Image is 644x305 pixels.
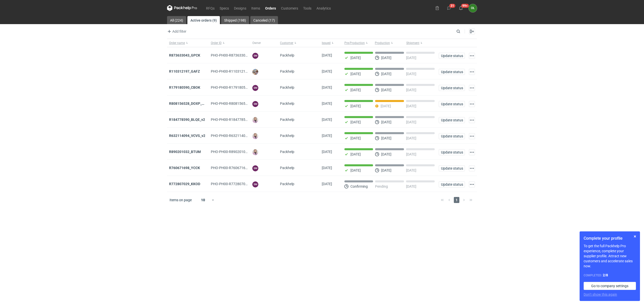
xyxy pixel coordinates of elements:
img: Klaudia Wiśniewska [252,149,258,155]
button: Actions [469,85,475,91]
input: Search [455,28,471,34]
a: Canceled (17) [250,16,278,24]
button: 99+ [457,4,465,12]
p: [DATE] [350,56,361,60]
button: Actions [469,165,475,171]
span: PHO-PH00-R873633043_GPCK [211,53,260,57]
p: [DATE] [406,104,416,108]
a: R873633043_GPCK [169,53,200,57]
span: Update status [441,118,463,122]
strong: 2 / 8 [603,273,608,277]
span: Production [375,41,390,45]
button: Update status [439,53,465,59]
button: Update status [439,69,465,75]
p: [DATE] [406,56,416,60]
button: Shipment [405,39,437,47]
p: [DATE] [381,88,391,92]
img: Michał Palasek [252,69,258,75]
button: Don’t show this again [584,292,617,297]
span: Order ID [211,41,222,45]
button: Actions [469,117,475,123]
a: R760671698_YCCK [169,166,200,170]
figcaption: SM [252,53,258,59]
span: Update status [441,102,463,106]
span: Order name [169,41,185,45]
div: 10 [195,196,211,204]
p: [DATE] [350,152,361,156]
p: [DATE] [381,56,391,60]
a: R808156528_DOXP_QFAF_BZBP_ZUYK_WQLV_OKHN_JELH_EVFV_FTDR_ZOWV_CHID_YARY_QVFE_PQSG_HWQ [169,101,347,106]
button: Update status [439,101,465,107]
span: 23/09/2025 [322,69,332,73]
span: 12/09/2025 [322,150,332,154]
span: PHO-PH00-R110312197_GAFZ [211,69,260,73]
button: Update status [439,133,465,139]
a: Orders [263,5,278,11]
span: Add filter [166,28,186,34]
span: Packhelp [280,182,294,186]
a: Designs [231,5,249,11]
button: Update status [439,117,465,123]
span: PHO-PH00-R632114094_VCVS_V2 [211,134,265,138]
button: Actions [469,101,475,107]
span: Update status [441,54,463,58]
p: [DATE] [406,120,416,124]
a: Analytics [314,5,333,11]
p: [DATE] [406,72,416,76]
button: Actions [469,181,475,187]
p: [DATE] [406,168,416,172]
span: Customer [280,41,293,45]
img: Klaudia Wiśniewska [252,133,258,139]
button: Update status [439,85,465,91]
span: Packhelp [280,134,294,138]
button: Skip for now [632,233,638,239]
button: OŁ [469,4,477,12]
figcaption: SM [252,181,258,187]
span: 19/09/2025 [322,101,332,106]
span: Owner [252,41,261,45]
p: [DATE] [406,184,416,188]
figcaption: SM [252,101,258,107]
span: Pre-Production [344,41,365,45]
h1: Complete your profile [584,235,636,241]
p: [DATE] [350,104,361,108]
a: R772807029_KKOD [169,182,200,186]
p: [DATE] [406,136,416,140]
button: Customer [278,39,320,47]
span: PHO-PH00-R184778590_BLQE_V2 [211,118,265,122]
a: R184778590_BLQE_v2 [169,118,205,122]
figcaption: SM [252,165,258,171]
p: [DATE] [381,152,391,156]
button: Add filter [166,28,187,34]
strong: R110312197_GAFZ [169,69,200,73]
p: Confirming [350,184,368,188]
button: 31 [445,4,453,12]
span: Issued [322,41,331,45]
span: Packhelp [280,85,294,89]
a: Tools [301,5,314,11]
a: Items [249,5,263,11]
a: R890201032_BTUM [169,150,201,154]
p: [DATE] [381,168,391,172]
span: Update status [441,183,463,186]
span: Update status [441,86,463,90]
span: 25/09/2025 [322,53,332,57]
strong: R632114094_VCVS_v2 [169,134,205,138]
img: Klaudia Wiśniewska [252,117,258,123]
button: Production [374,39,405,47]
a: Specs [217,5,231,11]
span: 22/09/2025 [322,85,332,89]
p: To get the full Packhelp Pro experience, complete your supplier profile. Attract new customers an... [584,243,636,269]
span: 18/09/2025 [322,118,332,122]
p: [DATE] [350,72,361,76]
a: R179180590_CBOK [169,85,200,89]
p: Pending [375,184,388,188]
p: [DATE] [381,72,391,76]
p: [DATE] [381,136,391,140]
